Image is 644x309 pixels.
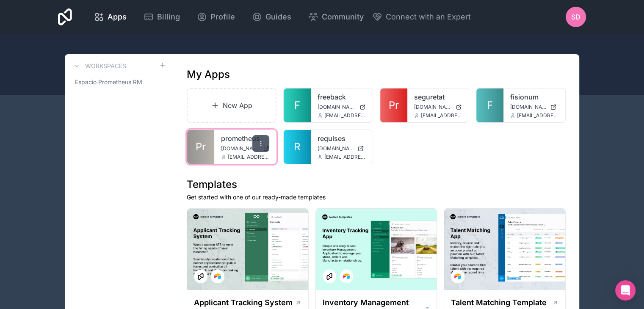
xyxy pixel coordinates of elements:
[389,99,399,112] span: Pr
[228,154,269,160] span: [EMAIL_ADDRESS][DOMAIN_NAME]
[372,11,471,23] button: Connect with an Expert
[318,133,366,143] a: requises
[414,104,462,110] a: [DOMAIN_NAME]
[414,104,453,110] span: [DOMAIN_NAME]
[318,92,366,102] a: freeback
[187,68,230,81] h1: My Apps
[187,178,566,191] h1: Templates
[451,297,547,309] h1: Talent Matching Template
[196,140,206,154] span: Pr
[187,130,214,164] a: Pr
[284,88,311,122] a: F
[294,140,300,154] span: R
[72,74,166,90] a: Espacio Prometheus RM
[221,145,269,152] a: [DOMAIN_NAME]
[324,154,366,160] span: [EMAIL_ADDRESS][DOMAIN_NAME]
[324,112,366,119] span: [EMAIL_ADDRESS][DOMAIN_NAME]
[221,145,260,152] span: [DOMAIN_NAME]
[615,280,636,301] div: Open Intercom Messenger
[72,61,126,71] a: Workspaces
[187,88,276,123] a: New App
[85,62,126,70] h3: Workspaces
[318,145,366,152] a: [DOMAIN_NAME]
[284,130,311,164] a: R
[414,92,462,102] a: seguretat
[318,104,356,110] span: [DOMAIN_NAME]
[510,104,558,110] a: [DOMAIN_NAME]
[386,11,471,23] span: Connect with an Expert
[245,8,298,26] a: Guides
[210,11,235,23] span: Profile
[322,11,364,23] span: Community
[214,273,221,280] img: Airtable Logo
[517,112,558,119] span: [EMAIL_ADDRESS][DOMAIN_NAME]
[190,8,242,26] a: Profile
[221,133,269,143] a: prometheus
[194,297,293,309] h1: Applicant Tracking System
[421,112,462,119] span: [EMAIL_ADDRESS][DOMAIN_NAME]
[476,88,503,122] a: F
[187,193,566,201] p: Get started with one of our ready-made templates
[318,104,366,110] a: [DOMAIN_NAME]
[510,104,547,110] span: [DOMAIN_NAME]
[75,78,142,86] span: Espacio Prometheus RM
[108,11,127,23] span: Apps
[510,92,558,102] a: fisionum
[294,99,300,112] span: F
[487,99,493,112] span: F
[380,88,407,122] a: Pr
[343,273,350,280] img: Airtable Logo
[137,8,187,26] a: Billing
[454,273,461,280] img: Airtable Logo
[318,145,354,152] span: [DOMAIN_NAME]
[301,8,370,26] a: Community
[157,11,180,23] span: Billing
[87,8,133,26] a: Apps
[571,12,580,22] span: SD
[265,11,291,23] span: Guides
